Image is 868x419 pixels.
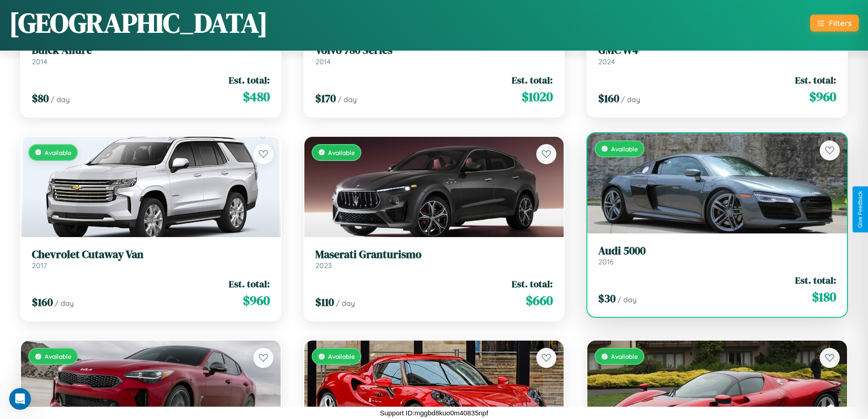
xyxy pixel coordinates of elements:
span: Est. total: [795,274,836,287]
span: Est. total: [229,277,270,290]
span: / day [336,299,355,308]
span: Available [611,352,638,360]
span: 2023 [315,261,332,270]
span: 2014 [315,57,331,66]
span: 2016 [598,257,614,266]
span: $ 160 [598,91,619,106]
span: / day [621,95,640,104]
span: $ 660 [526,291,553,310]
a: Volvo 780 Series2014 [315,44,553,66]
span: Available [45,352,72,360]
span: Est. total: [795,73,836,87]
iframe: Intercom live chat [9,388,31,410]
span: $ 180 [812,288,836,306]
div: Give Feedback [857,191,863,228]
span: $ 480 [243,88,270,106]
div: Filters [829,18,852,28]
span: $ 160 [32,295,53,310]
a: Audi 50002016 [598,244,836,267]
h3: Audi 5000 [598,244,836,258]
p: Support ID: mggbd8kuo0m40835npf [380,407,488,419]
span: Est. total: [512,73,553,87]
span: 2024 [598,57,615,66]
h3: Maserati Granturismo [315,248,553,261]
a: Buick Allure2014 [32,44,270,66]
span: 2017 [32,261,47,270]
span: Est. total: [512,277,553,290]
span: / day [55,299,74,308]
span: $ 110 [315,295,334,310]
span: $ 1020 [522,88,553,106]
span: / day [51,95,70,104]
span: Available [328,352,355,360]
span: / day [338,95,357,104]
span: Available [45,149,72,156]
span: / day [617,295,637,304]
button: Filters [810,15,859,31]
span: $ 170 [315,91,336,106]
h3: Volvo 780 Series [315,44,553,57]
h3: Chevrolet Cutaway Van [32,248,270,261]
a: Chevrolet Cutaway Van2017 [32,248,270,270]
span: Available [611,145,638,153]
span: $ 960 [809,88,836,106]
span: $ 80 [32,91,49,106]
h3: GMC W4 [598,44,836,57]
span: Est. total: [229,73,270,87]
h1: [GEOGRAPHIC_DATA] [9,4,268,41]
h3: Buick Allure [32,44,270,57]
span: $ 960 [243,291,270,310]
span: 2014 [32,57,47,66]
a: GMC W42024 [598,44,836,66]
span: Available [328,149,355,156]
span: $ 30 [598,291,616,306]
a: Maserati Granturismo2023 [315,248,553,270]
